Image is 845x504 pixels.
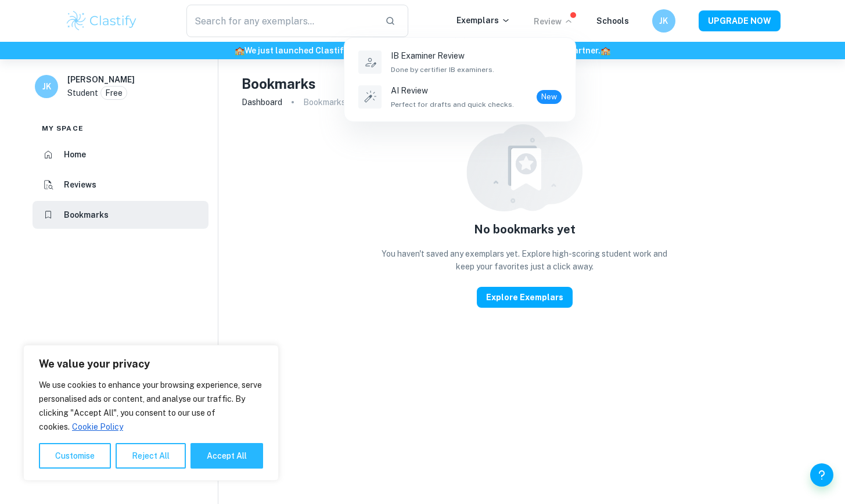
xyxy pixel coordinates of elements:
[71,422,124,432] a: Cookie Policy
[39,357,263,371] p: We value your privacy
[391,99,514,110] span: Perfect for drafts and quick checks.
[116,443,186,469] button: Reject All
[391,84,514,97] p: AI Review
[39,443,111,469] button: Customise
[190,443,263,469] button: Accept All
[39,378,263,434] p: We use cookies to enhance your browsing experience, serve personalised ads or content, and analys...
[391,49,494,62] p: IB Examiner Review
[356,82,564,112] a: AI ReviewPerfect for drafts and quick checks.New
[537,91,562,103] span: New
[356,47,564,77] a: IB Examiner ReviewDone by certifier IB examiners.
[391,64,494,75] span: Done by certifier IB examiners.
[23,345,279,481] div: We value your privacy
